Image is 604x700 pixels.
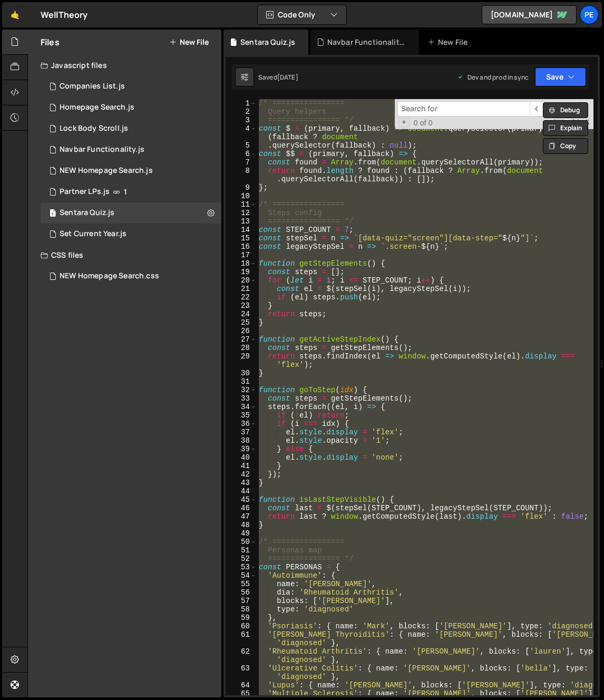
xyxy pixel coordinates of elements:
[41,181,221,202] div: 15879/44963.js
[226,242,257,251] div: 16
[60,271,159,281] div: NEW Homepage Search.css
[258,5,346,24] button: Code Only
[226,234,257,242] div: 15
[28,55,221,76] div: Javascript files
[226,394,257,403] div: 33
[277,73,298,82] div: [DATE]
[543,102,588,118] button: Debug
[226,217,257,226] div: 13
[226,479,257,487] div: 43
[226,318,257,327] div: 25
[226,327,257,335] div: 26
[226,664,257,681] div: 63
[226,124,257,141] div: 4
[41,266,221,287] div: 15879/44969.css
[226,141,257,150] div: 5
[41,160,221,181] div: 15879/44968.js
[226,647,257,664] div: 62
[226,200,257,209] div: 11
[457,73,529,82] div: Dev and prod in sync
[226,150,257,158] div: 6
[226,495,257,504] div: 45
[226,116,257,124] div: 3
[169,38,209,46] button: New File
[226,614,257,622] div: 59
[226,622,257,630] div: 60
[226,335,257,344] div: 27
[41,76,221,97] div: 15879/44993.js
[60,208,114,218] div: Sentara Quiz.js
[397,101,530,116] input: Search for
[543,138,588,154] button: Copy
[60,166,153,176] div: NEW Homepage Search.js
[226,192,257,200] div: 10
[226,470,257,479] div: 42
[60,103,134,112] div: Homepage Search.js
[226,597,257,605] div: 57
[226,462,257,470] div: 41
[226,428,257,436] div: 37
[535,67,586,86] button: Save
[226,512,257,521] div: 47
[226,588,257,597] div: 56
[580,5,599,24] a: Pe
[226,285,257,293] div: 21
[398,118,410,127] span: Toggle Replace mode
[50,210,56,218] span: 1
[226,310,257,318] div: 24
[410,119,437,127] span: 0 of 0
[327,37,406,47] div: Navbar Functionality.js
[226,630,257,647] div: 61
[41,8,88,21] div: WellTheory
[530,101,544,116] span: ​
[226,167,257,183] div: 8
[226,293,257,302] div: 22
[226,251,257,259] div: 17
[60,229,126,239] div: Set Current Year.js
[543,120,588,136] button: Explain
[60,124,128,133] div: Lock Body Scroll.js
[226,411,257,420] div: 35
[41,97,221,118] div: 15879/44964.js
[226,268,257,276] div: 19
[226,108,257,116] div: 2
[226,158,257,167] div: 7
[226,605,257,614] div: 58
[226,436,257,445] div: 38
[60,82,125,91] div: Companies List.js
[124,188,127,196] span: 1
[28,245,221,266] div: CSS files
[226,487,257,495] div: 44
[226,377,257,386] div: 31
[226,352,257,369] div: 29
[226,580,257,588] div: 55
[226,259,257,268] div: 18
[226,563,257,571] div: 53
[482,5,577,24] a: [DOMAIN_NAME]
[226,571,257,580] div: 54
[226,183,257,192] div: 9
[258,73,298,82] div: Saved
[427,37,472,47] div: New File
[226,369,257,377] div: 30
[226,420,257,428] div: 36
[41,118,221,139] div: 15879/42362.js
[60,187,110,197] div: Partner LPs.js
[226,344,257,352] div: 28
[41,202,221,223] div: 15879/45981.js
[226,209,257,217] div: 12
[226,538,257,546] div: 50
[226,226,257,234] div: 14
[226,453,257,462] div: 40
[41,223,221,245] div: 15879/44768.js
[226,555,257,563] div: 52
[226,99,257,108] div: 1
[41,139,221,160] div: 15879/45902.js
[2,2,28,27] a: 🤙
[41,36,60,48] h2: Files
[226,529,257,538] div: 49
[240,37,295,47] div: Sentara Quiz.js
[226,276,257,285] div: 20
[226,681,257,689] div: 64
